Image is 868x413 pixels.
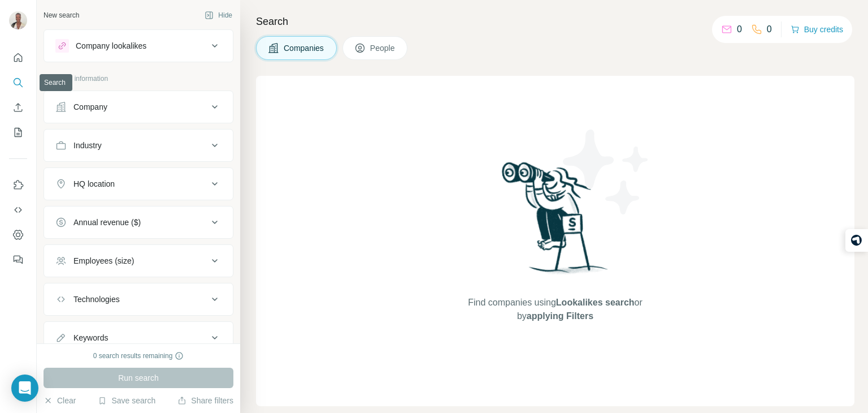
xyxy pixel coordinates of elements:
[44,74,233,84] p: Company information
[73,140,102,151] div: Industry
[73,101,107,113] div: Company
[9,97,27,118] button: Enrich CSV
[44,324,233,351] button: Keywords
[9,200,27,220] button: Use Surfe API
[9,122,27,143] button: My lists
[465,296,645,323] span: Find companies using or by
[9,249,27,270] button: Feedback
[9,175,27,195] button: Use Surfe on LinkedIn
[284,42,325,54] span: Companies
[791,21,843,37] button: Buy credits
[9,72,27,93] button: Search
[256,14,854,29] h4: Search
[44,286,233,313] button: Technologies
[93,351,184,361] div: 0 search results remaining
[73,332,108,343] div: Keywords
[73,217,141,228] div: Annual revenue ($)
[370,42,396,54] span: People
[44,209,233,236] button: Annual revenue ($)
[555,121,657,223] img: Surfe Illustration - Stars
[527,311,593,321] span: applying Filters
[197,7,240,24] button: Hide
[76,40,146,51] div: Company lookalikes
[11,375,38,402] div: Open Intercom Messenger
[9,225,27,245] button: Dashboard
[556,298,635,307] span: Lookalikes search
[497,159,614,285] img: Surfe Illustration - Woman searching with binoculars
[44,247,233,274] button: Employees (size)
[767,23,772,36] p: 0
[9,11,27,29] img: Avatar
[44,10,79,20] div: New search
[44,395,76,406] button: Clear
[44,93,233,121] button: Company
[44,132,233,159] button: Industry
[177,395,233,406] button: Share filters
[73,294,120,305] div: Technologies
[73,255,134,266] div: Employees (size)
[98,395,155,406] button: Save search
[737,23,742,36] p: 0
[44,32,233,59] button: Company lookalikes
[44,170,233,197] button: HQ location
[9,48,27,68] button: Quick start
[73,178,115,190] div: HQ location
